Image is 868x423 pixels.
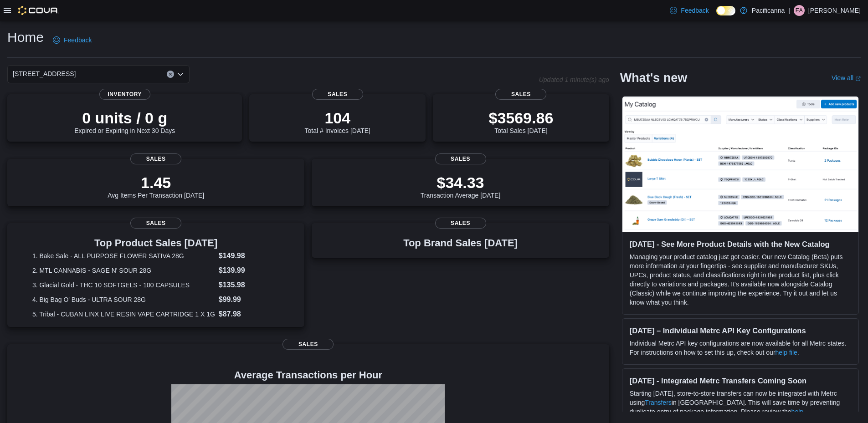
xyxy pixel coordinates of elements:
input: Dark Mode [716,6,735,15]
dd: $87.98 [219,309,280,320]
h3: [DATE] - See More Product Details with the New Catalog [630,240,851,249]
p: Individual Metrc API key configurations are now available for all Metrc states. For instructions ... [630,339,851,357]
span: Sales [130,218,181,229]
dt: 2. MTL CANNABIS - SAGE N' SOUR 28G [32,266,215,275]
p: 0 units / 0 g [74,109,175,127]
dt: 4. Big Bag O' Buds - ULTRA SOUR 28G [32,295,215,304]
p: Pacificanna [752,5,785,16]
dd: $139.99 [219,265,280,276]
div: Total Sales [DATE] [488,109,553,134]
span: [STREET_ADDRESS] [13,68,76,79]
h3: Top Brand Sales [DATE] [403,238,518,249]
dt: 5. Tribal - CUBAN LINX LIVE RESIN VAPE CARTRIDGE 1 X 1G [32,310,215,319]
p: 104 [305,109,370,127]
span: Feedback [681,6,709,15]
svg: External link [855,76,861,82]
span: Sales [495,89,546,100]
p: | [788,5,790,16]
a: View allExternal link [832,74,861,82]
span: Sales [312,89,363,100]
h3: Top Product Sales [DATE] [32,238,280,249]
h3: [DATE] – Individual Metrc API Key Configurations [630,326,851,335]
span: Inventory [99,89,150,100]
p: [PERSON_NAME] [808,5,861,16]
p: Managing your product catalog just got easier. Our new Catalog (Beta) puts more information at yo... [630,252,851,307]
img: Cova [18,6,59,15]
dd: $99.99 [219,294,280,305]
p: Updated 1 minute(s) ago [539,76,609,83]
span: Feedback [64,36,92,45]
h2: What's new [620,71,687,85]
dd: $135.98 [219,280,280,290]
div: Esme Alexander [794,5,805,16]
dt: 3. Glacial Gold - THC 10 SOFTGELS - 100 CAPSULES [32,280,215,290]
button: Clear input [167,71,174,78]
h4: Average Transactions per Hour [15,370,602,381]
dt: 1. Bake Sale - ALL PURPOSE FLOWER SATIVA 28G [32,251,215,260]
h1: Home [7,28,44,46]
div: Avg Items Per Transaction [DATE] [108,173,204,199]
h3: [DATE] - Integrated Metrc Transfers Coming Soon [630,376,851,385]
div: Transaction Average [DATE] [421,173,501,199]
span: Sales [282,339,334,350]
div: Expired or Expiring in Next 30 Days [74,109,175,134]
p: 1.45 [108,173,204,192]
p: $34.33 [421,173,501,192]
span: Sales [435,153,486,164]
span: EA [796,5,803,16]
a: Feedback [49,31,95,49]
dd: $149.98 [219,250,280,261]
span: Sales [130,153,181,164]
p: $3569.86 [488,109,553,127]
span: Sales [435,218,486,229]
a: Transfers [645,399,672,406]
button: Open list of options [177,71,184,78]
a: help file [776,349,797,356]
div: Total # Invoices [DATE] [305,109,370,134]
a: Feedback [666,1,712,20]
